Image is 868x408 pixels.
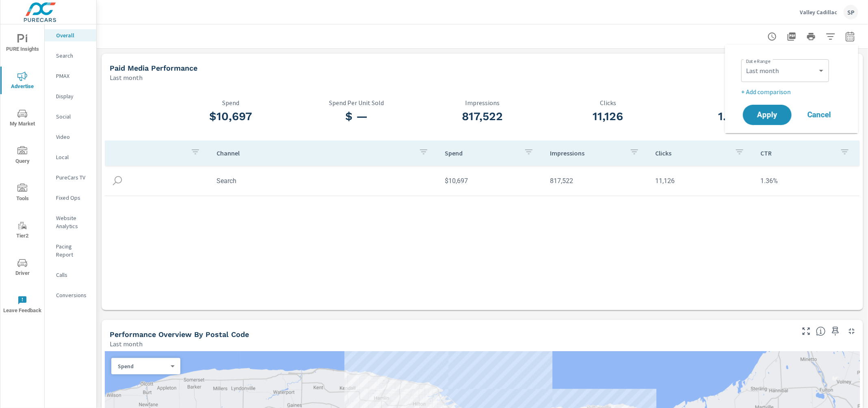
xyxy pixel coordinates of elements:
[56,112,90,121] p: Social
[754,171,859,191] td: 1.36%
[45,90,96,102] div: Display
[543,171,649,191] td: 817,522
[420,99,545,106] p: Impressions
[45,269,96,281] div: Calls
[816,326,826,336] span: Understand performance data by postal code. Individual postal codes can be selected and expanded ...
[438,171,543,191] td: $10,697
[823,28,839,45] button: Apply Filters
[294,99,420,106] p: Spend Per Unit Sold
[829,325,842,338] span: Save this to your personalized report
[56,92,90,100] p: Display
[110,330,249,339] h5: Performance Overview By Postal Code
[56,194,90,202] p: Fixed Ops
[111,363,174,370] div: Spend
[111,175,123,187] img: icon-search.svg
[800,325,813,338] button: Make Fullscreen
[45,131,96,143] div: Video
[168,110,294,123] h3: $10,697
[56,31,90,39] p: Overall
[545,99,671,106] p: Clicks
[294,110,420,123] h3: $ —
[45,50,96,62] div: Search
[0,24,44,323] div: nav menu
[3,296,42,315] span: Leave Feedback
[45,110,96,123] div: Social
[45,240,96,261] div: Pacing Report
[168,99,294,106] p: Spend
[56,52,90,60] p: Search
[649,171,754,191] td: 11,126
[45,151,96,163] div: Local
[800,9,837,16] p: Valley Cadillac
[56,133,90,141] p: Video
[45,70,96,82] div: PMAX
[56,214,90,230] p: Website Analytics
[56,271,90,279] p: Calls
[56,153,90,161] p: Local
[118,363,167,370] p: Spend
[56,72,90,80] p: PMAX
[3,34,42,54] span: PURE Insights
[842,28,858,45] button: Select Date Range
[803,111,836,119] span: Cancel
[110,64,197,72] h5: Paid Media Performance
[3,109,42,129] span: My Market
[795,105,844,125] button: Cancel
[3,146,42,166] span: Query
[845,325,858,338] button: Minimize Widget
[216,149,412,157] p: Channel
[420,110,545,123] h3: 817,522
[445,149,517,157] p: Spend
[545,110,671,123] h3: 11,126
[45,29,96,41] div: Overall
[3,258,42,278] span: Driver
[671,110,797,123] h3: 1.36%
[761,149,833,157] p: CTR
[56,242,90,259] p: Pacing Report
[550,149,623,157] p: Impressions
[3,71,42,91] span: Advertise
[45,212,96,232] div: Website Analytics
[743,105,792,125] button: Apply
[45,171,96,183] div: PureCars TV
[110,73,143,82] p: Last month
[56,173,90,181] p: PureCars TV
[210,171,438,191] td: Search
[110,339,143,349] p: Last month
[844,5,858,19] div: SP
[3,183,42,203] span: Tools
[741,87,845,97] p: + Add comparison
[751,111,784,119] span: Apply
[56,291,90,299] p: Conversions
[671,99,797,106] p: CTR
[3,221,42,241] span: Tier2
[45,192,96,204] div: Fixed Ops
[656,149,728,157] p: Clicks
[45,289,96,301] div: Conversions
